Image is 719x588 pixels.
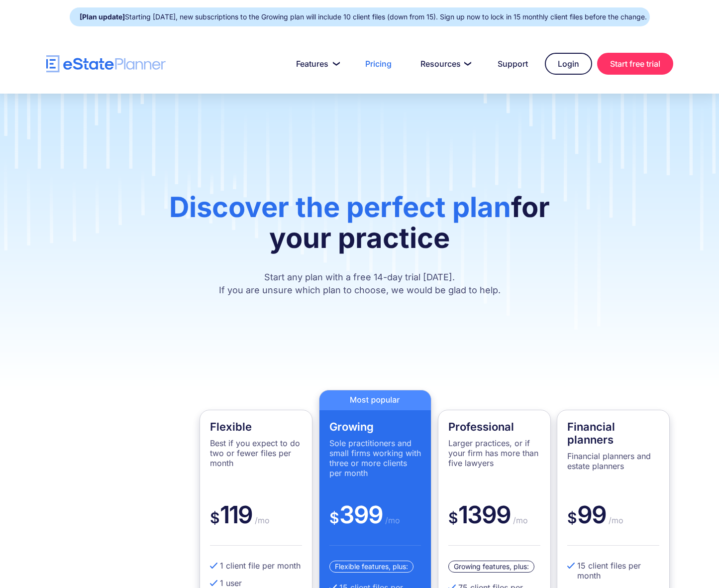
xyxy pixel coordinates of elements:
span: $ [567,509,577,527]
span: /mo [383,515,400,525]
li: 15 client files per month [567,561,659,581]
h4: Growing [329,420,421,433]
a: Support [486,54,540,74]
a: Pricing [353,54,404,74]
p: Sole practitioners and small firms working with three or more clients per month [329,438,421,478]
span: Discover the perfect plan [169,190,511,224]
span: /mo [606,515,623,525]
div: 99 [567,500,659,546]
span: /mo [511,515,528,525]
span: $ [448,509,458,527]
li: 1 user [210,578,302,588]
strong: [Plan update] [80,12,125,21]
a: Login [545,53,592,75]
span: /mo [252,515,270,525]
p: Larger practices, or if your firm has more than five lawyers [448,438,540,468]
h1: for your practice [159,192,560,263]
div: 119 [210,500,302,546]
h4: Professional [448,420,540,433]
div: 1399 [448,500,540,546]
h4: Financial planners [567,420,659,446]
div: 399 [329,500,421,546]
a: Features [284,54,348,74]
li: 1 client file per month [210,561,302,571]
p: Best if you expect to do two or fewer files per month [210,438,302,468]
p: Start any plan with a free 14-day trial [DATE]. If you are unsure which plan to choose, we would ... [159,271,560,297]
span: $ [329,509,339,527]
h4: Flexible [210,420,302,433]
a: Start free trial [597,53,673,75]
span: $ [210,509,220,527]
div: Flexible features, plus: [329,561,413,573]
div: Growing features, plus: [448,561,534,573]
a: home [46,55,166,73]
div: Starting [DATE], new subscriptions to the Growing plan will include 10 client files (down from 15... [80,10,647,24]
p: Financial planners and estate planners [567,451,659,471]
a: Resources [409,54,481,74]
